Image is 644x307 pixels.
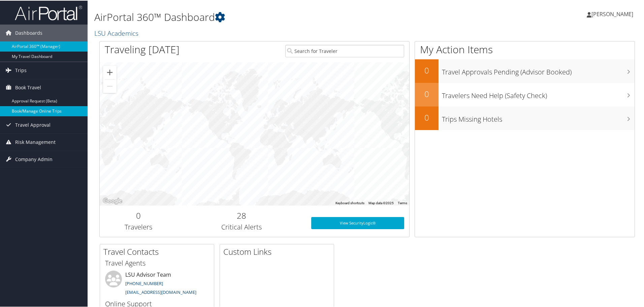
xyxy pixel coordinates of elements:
h2: 0 [105,209,172,221]
h2: 0 [415,64,439,75]
span: Risk Management [15,133,56,150]
input: Search for Traveler [285,44,404,57]
a: Terms (opens in new tab) [398,201,407,204]
a: View SecurityLogic® [311,216,404,228]
span: Dashboards [15,24,42,41]
button: Keyboard shortcuts [335,200,364,205]
h3: Trips Missing Hotels [442,111,635,123]
button: Zoom in [103,65,117,79]
h3: Travelers [105,222,172,231]
h2: 0 [415,88,439,99]
span: Company Admin [15,150,53,167]
a: [EMAIL_ADDRESS][DOMAIN_NAME] [125,288,196,295]
span: Book Travel [15,79,41,95]
img: Google [101,196,124,205]
h1: AirPortal 360™ Dashboard [94,9,458,24]
button: Zoom out [103,79,117,92]
h2: 28 [182,209,301,221]
h3: Critical Alerts [182,222,301,231]
span: Map data ©2025 [368,201,394,204]
a: LSU Academics [94,28,140,37]
h2: 0 [415,111,439,123]
h1: My Action Items [415,42,635,56]
a: Open this area in Google Maps (opens a new window) [101,196,124,205]
a: [PHONE_NUMBER] [125,280,163,286]
li: LSU Advisor Team [102,270,212,298]
a: 0Trips Missing Hotels [415,106,635,129]
span: [PERSON_NAME] [591,10,633,17]
a: [PERSON_NAME] [587,3,640,24]
h3: Travelers Need Help (Safety Check) [442,87,635,100]
h3: Travel Agents [105,258,209,267]
h2: Travel Contacts [103,245,214,257]
span: Travel Approval [15,116,51,133]
span: Trips [15,61,27,78]
h1: Traveling [DATE] [105,42,180,56]
a: 0Travel Approvals Pending (Advisor Booked) [415,59,635,82]
h3: Travel Approvals Pending (Advisor Booked) [442,63,635,76]
h2: Custom Links [223,245,334,257]
a: 0Travelers Need Help (Safety Check) [415,82,635,106]
img: airportal-logo.png [15,4,82,20]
